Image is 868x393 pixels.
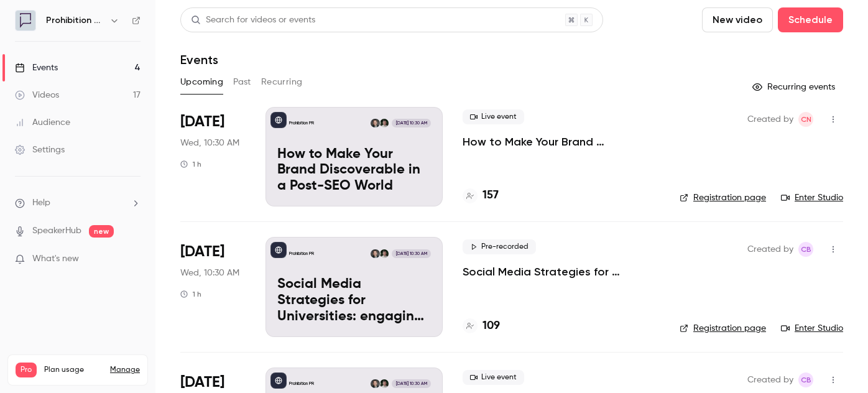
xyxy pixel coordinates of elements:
[15,62,58,74] div: Events
[463,264,660,279] a: Social Media Strategies for Universities: engaging the new student cohort
[46,14,104,27] h6: Prohibition PR
[16,363,37,377] span: Pro
[277,147,431,195] p: How to Make Your Brand Discoverable in a Post-SEO World
[801,112,811,127] span: CN
[463,370,524,385] span: Live event
[180,372,224,392] span: [DATE]
[289,251,314,257] p: Prohibition PR
[680,322,766,335] a: Registration page
[801,242,811,257] span: CB
[16,11,35,30] img: Prohibition PR
[191,14,315,27] div: Search for videos or events
[482,187,499,204] h4: 157
[371,249,379,258] img: Chris Norton
[180,137,239,149] span: Wed, 10:30 AM
[180,107,246,206] div: Sep 17 Wed, 10:30 AM (Europe/London)
[44,365,103,375] span: Plan usage
[747,112,793,127] span: Created by
[380,379,389,388] img: Will Ockenden
[463,134,660,149] a: How to Make Your Brand Discoverable in a Post-SEO World
[463,239,536,254] span: Pre-recorded
[801,372,811,387] span: CB
[265,107,443,206] a: How to Make Your Brand Discoverable in a Post-SEO WorldProhibition PRWill OckendenChris Norton[DA...
[180,159,201,169] div: 1 h
[482,318,500,335] h4: 109
[32,196,50,210] span: Help
[180,267,239,279] span: Wed, 10:30 AM
[747,77,843,97] button: Recurring events
[15,89,59,101] div: Videos
[392,119,430,127] span: [DATE] 10:30 AM
[798,242,813,257] span: Claire Beaumont
[233,72,251,92] button: Past
[32,224,81,238] a: SpeakerHub
[380,119,389,127] img: Will Ockenden
[392,379,430,388] span: [DATE] 10:30 AM
[180,72,223,92] button: Upcoming
[289,381,314,387] p: Prohibition PR
[680,192,766,204] a: Registration page
[778,7,843,32] button: Schedule
[180,52,218,67] h1: Events
[747,242,793,257] span: Created by
[180,112,224,132] span: [DATE]
[289,120,314,126] p: Prohibition PR
[371,119,379,127] img: Chris Norton
[15,196,141,210] li: help-dropdown-opener
[463,318,500,335] a: 109
[392,249,430,258] span: [DATE] 10:30 AM
[89,225,114,238] span: new
[180,237,246,336] div: Sep 24 Wed, 10:30 AM (Europe/London)
[798,112,813,127] span: Chris Norton
[15,144,65,156] div: Settings
[265,237,443,336] a: Social Media Strategies for Universities: engaging the new student cohortProhibition PRWill Ocken...
[277,277,431,325] p: Social Media Strategies for Universities: engaging the new student cohort
[180,289,201,299] div: 1 h
[371,379,379,388] img: Chris Norton
[702,7,773,32] button: New video
[463,187,499,204] a: 157
[380,249,389,258] img: Will Ockenden
[261,72,303,92] button: Recurring
[781,192,843,204] a: Enter Studio
[747,372,793,387] span: Created by
[15,116,70,129] div: Audience
[110,365,140,375] a: Manage
[32,252,79,266] span: What's new
[798,372,813,387] span: Claire Beaumont
[180,242,224,262] span: [DATE]
[781,322,843,335] a: Enter Studio
[463,109,524,124] span: Live event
